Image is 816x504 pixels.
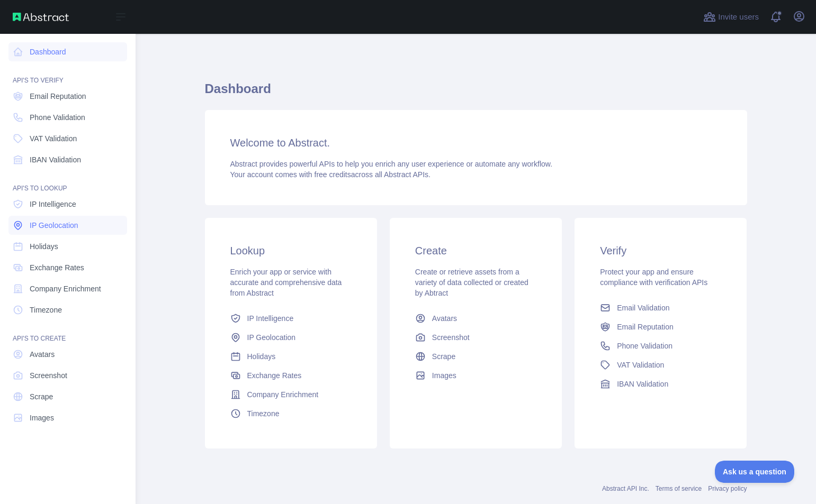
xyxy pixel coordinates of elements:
[226,404,356,423] a: Timezone
[411,366,541,385] a: Images
[30,349,55,360] span: Avatars
[30,262,84,273] span: Exchange Rates
[596,317,725,336] a: Email Reputation
[8,279,127,298] a: Company Enrichment
[8,195,127,214] a: IP Intelligence
[701,8,761,25] button: Invite users
[230,268,342,297] span: Enrich your app or service with accurate and comprehensive data from Abstract
[411,347,541,366] a: Scrape
[718,11,759,23] span: Invite users
[230,170,431,179] span: Your account comes with across all Abstract APIs.
[8,408,127,427] a: Images
[617,303,669,313] span: Email Validation
[432,370,456,381] span: Images
[226,385,356,404] a: Company Enrichment
[8,300,127,319] a: Timezone
[600,243,721,258] h3: Verify
[432,332,470,343] span: Screenshot
[8,108,127,127] a: Phone Validation
[315,170,351,179] span: free credits
[226,366,356,385] a: Exchange Rates
[411,328,541,347] a: Screenshot
[13,13,69,21] img: Abstract API
[596,336,725,355] a: Phone Validation
[30,305,62,315] span: Timezone
[8,237,127,256] a: Holidays
[617,322,674,332] span: Email Reputation
[617,360,664,370] span: VAT Validation
[30,370,67,381] span: Screenshot
[30,91,86,102] span: Email Reputation
[600,268,707,287] span: Protect your app and ensure compliance with verification APIs
[617,379,668,389] span: IBAN Validation
[247,313,294,324] span: IP Intelligence
[247,332,296,343] span: IP Geolocation
[8,345,127,364] a: Avatars
[715,461,795,483] iframe: Toggle Customer Support
[230,160,553,168] span: Abstract provides powerful APIs to help you enrich any user experience or automate any workflow.
[8,366,127,385] a: Screenshot
[226,328,356,347] a: IP Geolocation
[8,171,127,193] div: API'S TO LOOKUP
[226,309,356,328] a: IP Intelligence
[247,351,276,362] span: Holidays
[432,313,457,324] span: Avatars
[8,216,127,235] a: IP Geolocation
[602,485,649,492] a: Abstract API Inc.
[8,150,127,169] a: IBAN Validation
[8,387,127,406] a: Scrape
[30,154,81,165] span: IBAN Validation
[230,243,352,258] h3: Lookup
[8,129,127,148] a: VAT Validation
[656,485,702,492] a: Terms of service
[230,135,722,150] h3: Welcome to Abstract.
[8,42,127,61] a: Dashboard
[596,355,725,374] a: VAT Validation
[8,258,127,277] a: Exchange Rates
[247,389,319,400] span: Company Enrichment
[596,298,725,317] a: Email Validation
[432,351,455,362] span: Scrape
[8,63,127,85] div: API'S TO VERIFY
[30,283,101,294] span: Company Enrichment
[30,199,76,209] span: IP Intelligence
[708,485,747,492] a: Privacy policy
[415,268,528,297] span: Create or retrieve assets from a variety of data collected or created by Abtract
[415,243,536,258] h3: Create
[30,241,58,252] span: Holidays
[30,413,54,423] span: Images
[617,341,672,351] span: Phone Validation
[8,87,127,106] a: Email Reputation
[30,112,85,123] span: Phone Validation
[8,322,127,343] div: API'S TO CREATE
[411,309,541,328] a: Avatars
[226,347,356,366] a: Holidays
[30,133,77,144] span: VAT Validation
[247,408,280,419] span: Timezone
[205,80,747,106] h1: Dashboard
[30,391,53,402] span: Scrape
[30,220,78,231] span: IP Geolocation
[596,374,725,393] a: IBAN Validation
[247,370,302,381] span: Exchange Rates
